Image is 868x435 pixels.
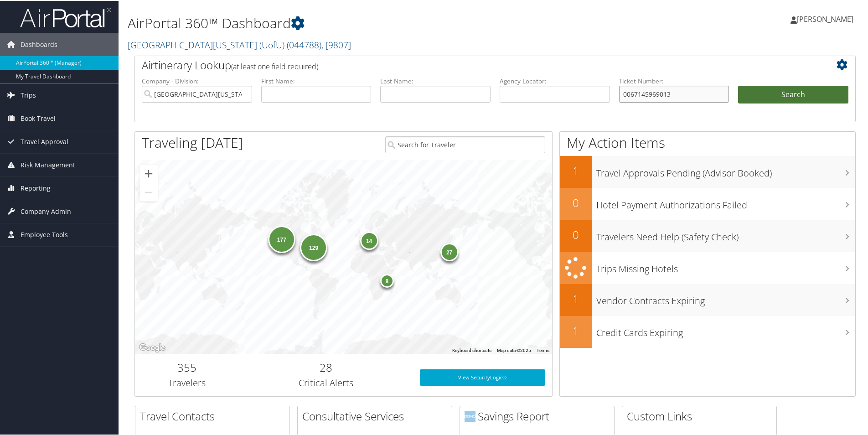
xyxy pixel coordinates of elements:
[321,38,351,50] span: , [ 9807 ]
[619,76,729,85] label: Ticket Number:
[560,251,855,283] a: Trips Missing Hotels
[21,199,71,222] span: Company Admin
[300,233,327,260] div: 129
[21,223,68,245] span: Employee Tools
[560,322,592,338] h2: 1
[596,225,855,243] h3: Travelers Need Help (Safety Check)
[21,106,56,129] span: Book Travel
[790,5,863,32] a: [PERSON_NAME]
[560,283,855,315] a: 1Vendor Contracts Expiring
[128,13,618,32] h1: AirPortal 360™ Dashboard
[560,219,855,251] a: 0Travelers Need Help (Safety Check)
[420,368,545,385] a: View SecurityLogic®
[560,155,855,187] a: 1Travel Approvals Pending (Advisor Booked)
[596,193,855,211] h3: Hotel Payment Authorizations Failed
[21,176,51,199] span: Reporting
[142,76,252,85] label: Company - Division:
[137,341,167,353] img: Google
[139,164,158,182] button: Zoom in
[139,182,158,201] button: Zoom out
[128,38,351,50] a: [GEOGRAPHIC_DATA][US_STATE] (UofU)
[738,85,848,103] button: Search
[246,376,406,388] h3: Critical Alerts
[440,242,459,260] div: 27
[380,76,491,85] label: Last Name:
[142,132,243,151] h1: Traveling [DATE]
[560,226,592,242] h2: 0
[142,359,232,374] h2: 355
[246,359,406,374] h2: 28
[140,408,289,423] h2: Travel Contacts
[560,194,592,210] h2: 0
[231,61,318,71] span: (at least one field required)
[21,153,75,176] span: Risk Management
[268,225,295,252] div: 177
[560,290,592,306] h2: 1
[20,6,111,27] img: airportal-logo.png
[287,38,321,50] span: ( 044788 )
[137,341,167,353] a: Open this area in Google Maps (opens a new window)
[596,161,855,179] h3: Travel Approvals Pending (Advisor Booked)
[560,162,592,178] h2: 1
[380,273,394,286] div: 8
[302,408,452,423] h2: Consultative Services
[500,76,610,85] label: Agency Locator:
[465,408,614,423] h2: Savings Report
[142,57,788,72] h2: Airtinerary Lookup
[596,289,855,306] h3: Vendor Contracts Expiring
[465,410,475,421] img: domo-logo.png
[385,135,545,152] input: Search for Traveler
[360,230,378,249] div: 14
[537,347,549,352] a: Terms (opens in new tab)
[560,187,855,219] a: 0Hotel Payment Authorizations Failed
[497,347,531,352] span: Map data ©2025
[627,408,776,423] h2: Custom Links
[452,347,491,353] button: Keyboard shortcuts
[21,129,68,152] span: Travel Approval
[596,257,855,274] h3: Trips Missing Hotels
[596,321,855,338] h3: Credit Cards Expiring
[142,376,232,388] h3: Travelers
[21,83,36,106] span: Trips
[261,76,372,85] label: First Name:
[797,13,853,23] span: [PERSON_NAME]
[21,32,57,55] span: Dashboards
[560,132,855,151] h1: My Action Items
[560,315,855,347] a: 1Credit Cards Expiring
